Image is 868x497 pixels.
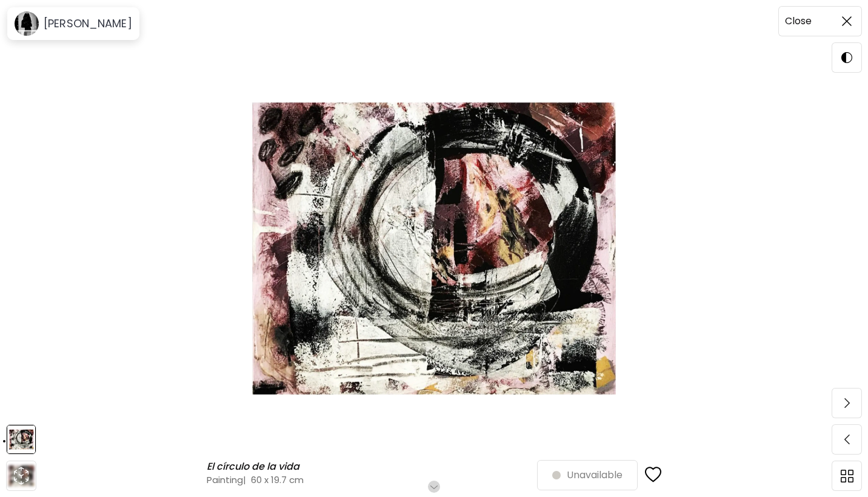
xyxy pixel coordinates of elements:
[12,466,31,485] div: animation
[207,461,302,473] h6: El círculo de la vida
[638,459,669,492] button: favorites
[785,13,812,29] h6: Close
[207,473,537,486] h4: Painting | 60 x 19.7 cm
[44,16,132,31] h6: [PERSON_NAME]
